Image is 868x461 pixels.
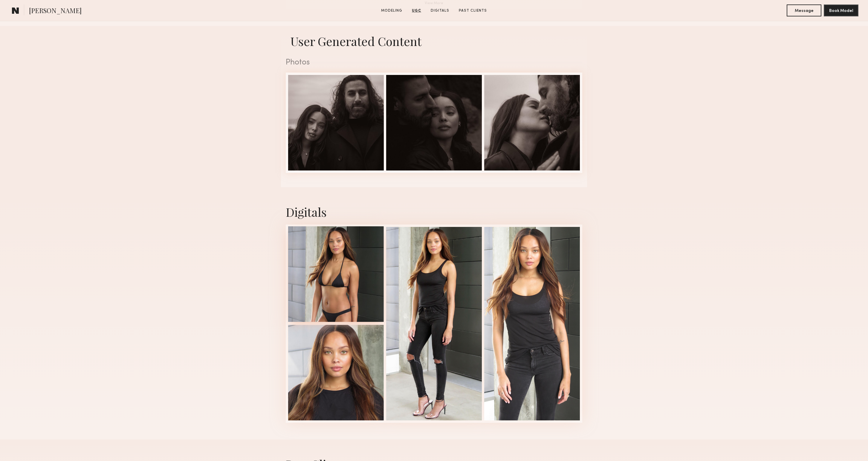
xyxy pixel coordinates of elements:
[286,59,582,67] div: Photos
[824,4,858,16] button: Book Model
[281,33,587,49] h1: User Generated Content
[409,8,424,13] a: UGC
[787,4,821,16] button: Message
[379,8,405,13] a: Modeling
[428,8,452,13] a: Digitals
[29,6,82,16] span: [PERSON_NAME]
[824,8,858,13] a: Book Model
[456,8,489,13] a: Past Clients
[286,204,582,220] div: Digitals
